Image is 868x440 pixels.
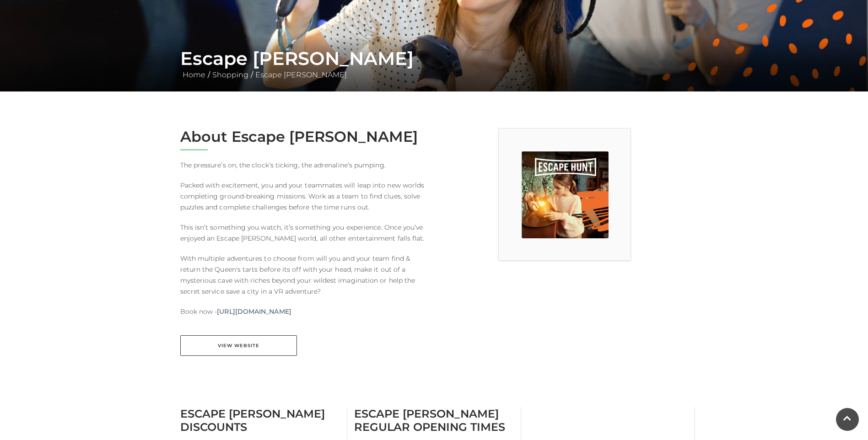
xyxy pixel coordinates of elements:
[180,335,297,356] a: View Website
[210,70,251,79] a: Shopping
[180,70,208,79] a: Home
[180,222,427,244] p: This isn’t something you watch, it’s something you experience. Once you’ve enjoyed an Escape [PER...
[180,306,427,317] p: Book now -
[173,48,695,80] div: / /
[354,407,514,434] h3: Escape [PERSON_NAME] Regular Opening Times
[522,151,609,238] img: Escape Hunt, Festival Place, Basingstoke
[180,253,427,297] p: With multiple adventures to choose from will you and your team find & return the Queen's tarts be...
[253,70,349,79] a: Escape [PERSON_NAME]
[180,48,688,70] h1: Escape [PERSON_NAME]
[180,407,340,434] h3: Escape [PERSON_NAME] Discounts
[217,306,291,317] a: [URL][DOMAIN_NAME]
[180,180,427,213] p: Packed with excitement, you and your teammates will leap into new worlds completing ground-breaki...
[180,160,427,171] p: The pressure’s on, the clock’s ticking, the adrenaline’s pumping.
[180,128,427,145] h2: About Escape [PERSON_NAME]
